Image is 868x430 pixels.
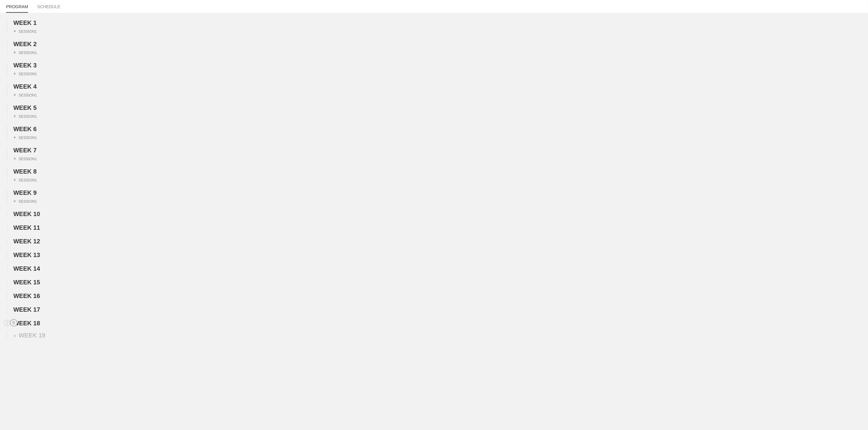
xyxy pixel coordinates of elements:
[13,29,37,34] div: SESSION 1
[13,333,16,338] span: +
[13,71,37,76] div: SESSION 1
[13,177,37,183] div: SESSION 1
[13,168,37,175] span: WEEK 8
[13,293,40,299] span: WEEK 16
[13,224,40,231] span: WEEK 11
[13,211,40,217] span: WEEK 10
[13,306,40,313] span: WEEK 17
[13,113,16,119] span: +
[13,332,45,339] div: WEEK 19
[13,41,37,47] span: WEEK 2
[13,198,37,204] div: SESSION 1
[13,19,37,26] span: WEEK 1
[13,104,37,111] span: WEEK 5
[13,320,40,327] span: WEEK 18
[838,401,868,430] iframe: Chat Widget
[13,156,16,161] span: +
[13,113,37,119] div: SESSION 1
[13,189,37,196] span: WEEK 9
[13,265,40,272] span: WEEK 14
[37,4,60,12] a: SCHEDULE
[13,29,16,34] span: +
[13,92,16,97] span: +
[13,198,16,204] span: +
[13,50,37,55] div: SESSION 1
[13,83,37,90] span: WEEK 4
[13,50,16,55] span: +
[13,92,37,98] div: SESSION 1
[13,177,16,182] span: +
[13,279,40,286] span: WEEK 15
[13,62,37,69] span: WEEK 3
[13,156,37,161] div: SESSION 1
[13,135,37,140] div: SESSION 1
[13,71,16,76] span: +
[6,4,28,13] a: PROGRAM
[13,135,16,140] span: +
[13,252,40,258] span: WEEK 13
[13,126,37,132] span: WEEK 6
[13,238,40,245] span: WEEK 12
[13,147,37,154] span: WEEK 7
